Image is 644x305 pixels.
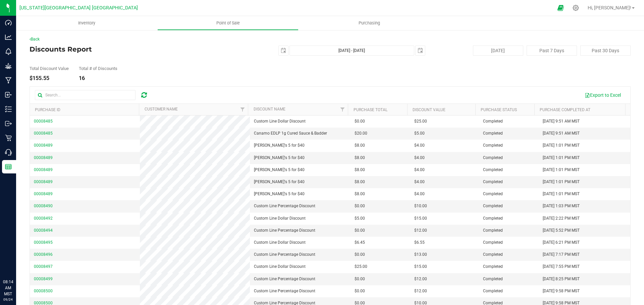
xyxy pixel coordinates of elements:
span: Completed [483,167,503,173]
a: Filter [337,104,348,115]
span: [DATE] 9:51 AM MST [543,130,580,137]
div: Manage settings [572,5,580,11]
span: Point of Sale [207,20,249,26]
span: [DATE] 5:52 PM MST [543,227,580,234]
span: Completed [483,263,503,270]
p: 08:14 AM MST [3,279,13,297]
span: $8.00 [355,142,365,149]
a: Point of Sale [157,16,299,30]
span: select [279,46,288,55]
span: [DATE] 7:55 PM MST [543,263,580,270]
span: Completed [483,155,503,161]
span: select [416,46,425,55]
span: $0.00 [355,276,365,282]
h4: Discounts Report [30,46,230,53]
span: $12.00 [414,276,427,282]
span: 00008492 [34,216,53,221]
span: $0.00 [355,288,365,294]
span: Custom Line Percentage Discount [254,203,315,209]
span: [US_STATE][GEOGRAPHIC_DATA] [GEOGRAPHIC_DATA] [19,5,138,11]
button: Past 30 Days [580,46,631,56]
p: 09/24 [3,297,13,302]
div: $155.55 [30,76,69,81]
span: $13.00 [414,251,427,258]
inline-svg: Reports [5,163,12,170]
a: Purchase Total [354,107,387,112]
span: $4.00 [414,167,425,173]
span: Inventory [69,20,104,26]
span: [DATE] 1:01 PM MST [543,167,580,173]
span: 00008489 [34,143,53,148]
span: $8.00 [355,167,365,173]
span: Purchasing [350,20,389,26]
div: Total Discount Value [30,66,69,71]
span: $4.00 [414,142,425,149]
inline-svg: Grow [5,63,12,69]
span: [PERSON_NAME]'s 5 for $40 [254,167,305,173]
span: $4.00 [414,179,425,185]
span: Custom Line Percentage Discount [254,276,315,282]
span: 00008495 [34,240,53,245]
span: Completed [483,130,503,137]
span: [PERSON_NAME]'s 5 for $40 [254,155,305,161]
a: Purchase Completed At [540,107,590,112]
span: 00008485 [34,119,53,124]
span: [DATE] 9:51 AM MST [543,118,580,125]
span: $0.00 [355,227,365,234]
span: 00008489 [34,167,53,172]
span: [DATE] 6:21 PM MST [543,239,580,246]
span: $0.00 [355,251,365,258]
span: [DATE] 7:17 PM MST [543,251,580,258]
span: $4.00 [414,191,425,197]
span: $5.00 [355,215,365,222]
span: 00008499 [34,277,53,281]
span: $25.00 [414,118,427,125]
span: [DATE] 1:01 PM MST [543,179,580,185]
a: Purchase Status [481,107,517,112]
span: $15.00 [414,215,427,222]
span: [DATE] 2:22 PM MST [543,215,580,222]
span: Custom Line Percentage Discount [254,251,315,258]
span: [DATE] 9:58 PM MST [543,288,580,294]
span: Custom Line Percentage Discount [254,227,315,234]
span: $8.00 [355,191,365,197]
a: Discount Value [413,107,445,112]
a: Filter [237,104,248,115]
span: 00008489 [34,192,53,196]
div: Total # of Discounts [79,66,117,71]
a: Back [30,37,40,42]
span: $0.00 [355,203,365,209]
span: Completed [483,288,503,294]
span: 00008496 [34,252,53,257]
span: Completed [483,179,503,185]
span: Completed [483,276,503,282]
span: Completed [483,142,503,149]
span: Hi, [PERSON_NAME]! [588,5,631,10]
span: Completed [483,227,503,234]
inline-svg: Retail [5,135,12,141]
inline-svg: Inbound [5,91,12,98]
inline-svg: Call Center [5,149,12,156]
span: $4.00 [414,155,425,161]
span: $25.00 [355,263,367,270]
span: $8.00 [355,155,365,161]
span: Completed [483,239,503,246]
span: 00008489 [34,179,53,184]
a: Customer Name [145,107,178,111]
span: Custom Line Dollar Discount [254,263,306,270]
span: [PERSON_NAME]'s 5 for $40 [254,179,305,185]
span: 00008490 [34,204,53,208]
inline-svg: Analytics [5,34,12,41]
span: $20.00 [355,130,367,137]
span: Completed [483,215,503,222]
span: $8.00 [355,179,365,185]
span: [DATE] 1:01 PM MST [543,155,580,161]
button: [DATE] [473,46,523,56]
span: Custom Line Dollar Discount [254,118,306,125]
span: $0.00 [355,118,365,125]
span: [DATE] 1:03 PM MST [543,203,580,209]
span: [PERSON_NAME]'s 5 for $40 [254,142,305,149]
a: Inventory [16,16,157,30]
button: Past 7 Days [527,46,577,56]
input: Search... [35,90,136,100]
